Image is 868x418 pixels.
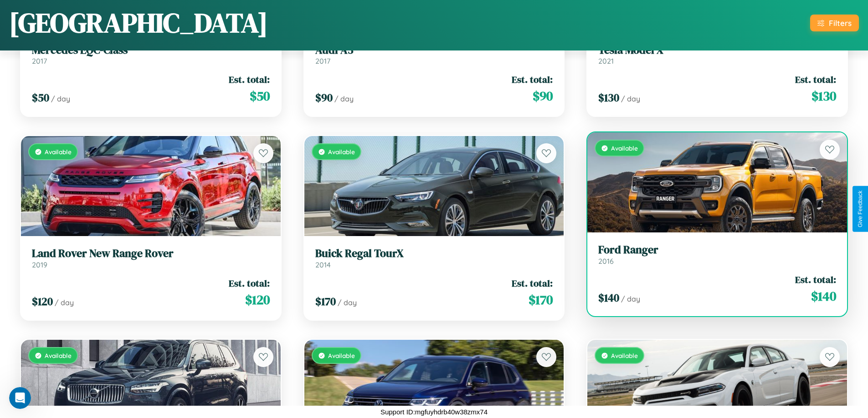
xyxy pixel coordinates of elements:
span: Available [45,352,72,359]
span: $ 90 [533,87,553,105]
h1: [GEOGRAPHIC_DATA] [9,4,268,41]
span: $ 90 [315,90,333,105]
div: Give Feedback [857,191,863,227]
iframe: Intercom live chat [9,387,31,409]
span: Available [611,352,638,359]
a: Buick Regal TourX2014 [315,247,553,269]
span: Est. total: [229,73,270,86]
h3: Ford Ranger [598,243,836,257]
span: / day [334,94,354,103]
span: Est. total: [795,73,836,86]
span: $ 120 [32,294,53,309]
span: 2017 [32,56,47,65]
span: $ 130 [812,87,836,105]
a: Ford Ranger2016 [598,243,836,266]
h3: Buick Regal TourX [315,247,553,260]
span: $ 140 [811,287,836,305]
span: $ 170 [315,294,336,309]
span: 2017 [315,56,330,65]
a: Audi A32017 [315,44,553,66]
div: Filters [829,18,852,28]
span: / day [621,94,640,103]
span: $ 120 [245,291,270,309]
p: Support ID: mgfuyhdrb40w38zmx74 [380,406,488,418]
span: / day [55,298,74,307]
span: $ 50 [32,90,49,105]
span: 2014 [315,260,331,269]
a: Land Rover New Range Rover2019 [32,247,270,269]
span: 2021 [598,56,614,65]
span: 2016 [598,257,614,266]
span: Available [328,352,355,359]
span: Available [611,144,638,152]
span: / day [621,294,640,303]
span: $ 170 [529,291,553,309]
span: Available [328,148,355,156]
span: $ 130 [598,90,619,105]
span: Est. total: [512,277,553,290]
span: $ 50 [250,87,270,105]
a: Mercedes EQC-Class2017 [32,44,270,66]
span: / day [51,94,70,103]
span: Est. total: [795,273,836,286]
h3: Land Rover New Range Rover [32,247,270,260]
span: $ 140 [598,290,619,305]
span: Est. total: [229,277,270,290]
button: Filters [810,15,859,31]
span: Available [45,148,72,156]
span: Est. total: [512,73,553,86]
span: / day [338,298,357,307]
a: Tesla Model X2021 [598,44,836,66]
span: 2019 [32,260,47,269]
